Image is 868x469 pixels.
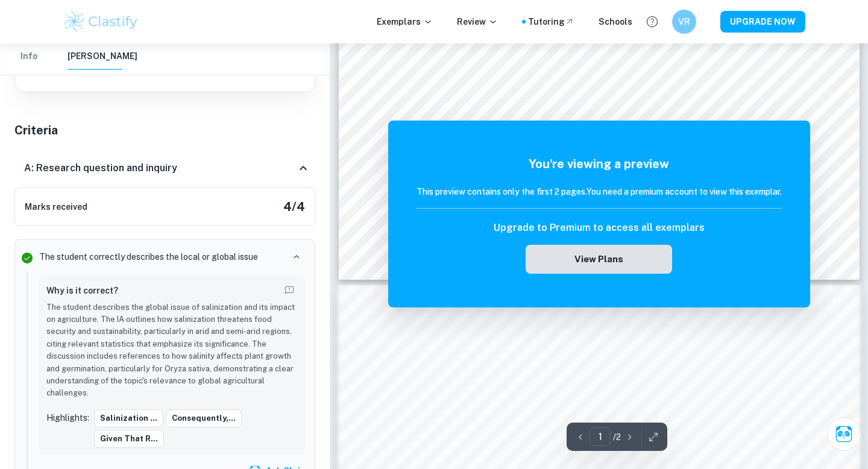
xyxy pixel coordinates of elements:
img: Clastify logo [63,10,139,34]
button: Ask Clai [827,417,861,451]
p: Review [457,15,498,28]
h6: Upgrade to Premium to access all exemplars [494,221,705,235]
h6: Marks received [25,200,87,213]
button: VR [672,10,696,34]
p: The student describes the global issue of salinization and its impact on agriculture. The IA outl... [46,301,298,400]
h5: Criteria [14,121,315,139]
p: The student correctly describes the local or global issue [39,250,258,263]
h6: A: Research question and inquiry [24,161,177,175]
h6: VR [678,15,691,28]
button: Salinization ... [94,409,163,427]
button: Info [14,43,43,70]
h5: You're viewing a preview [417,155,782,173]
p: Exemplars [377,15,433,28]
p: / 2 [613,430,621,444]
button: UPGRADE NOW [720,11,805,33]
button: [PERSON_NAME] [68,43,137,70]
svg: Correct [20,251,34,265]
a: Tutoring [528,15,574,28]
p: Highlights: [46,411,89,424]
button: Consequently,... [166,409,242,427]
h6: Why is it correct? [46,284,118,297]
div: A: Research question and inquiry [14,149,315,187]
button: Help and Feedback [642,11,662,32]
h5: 4 / 4 [283,198,305,216]
button: View Plans [526,245,671,274]
button: Report mistake/confusion [281,282,298,299]
button: given that r... [94,430,164,448]
h6: This preview contains only the first 2 pages. You need a premium account to view this exemplar. [417,185,782,198]
a: Schools [599,15,632,28]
